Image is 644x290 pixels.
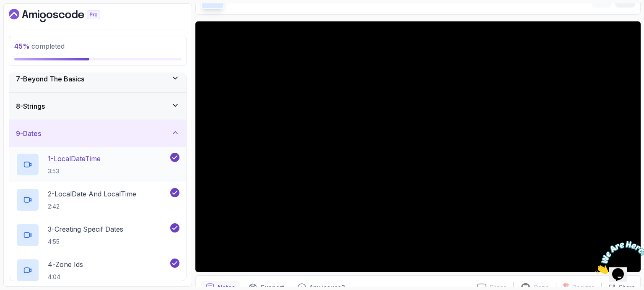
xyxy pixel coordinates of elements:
[16,74,84,84] h3: 7 - Beyond The Basics
[592,238,644,277] iframe: chat widget
[16,153,179,176] button: 1-LocalDateTime3:53
[48,259,83,269] p: 4 - Zone Ids
[3,3,55,37] img: Chat attention grabber
[16,128,41,138] h3: 9 - Dates
[16,101,45,111] h3: 8 - Strings
[48,224,123,234] p: 3 - Creating Specif Dates
[48,273,83,281] p: 4:04
[48,189,136,199] p: 2 - LocalDate And LocalTime
[3,3,7,10] span: 1
[9,9,119,22] a: Dashboard
[9,120,186,147] button: 9-Dates
[16,259,179,282] button: 4-Zone Ids4:04
[14,42,65,50] span: completed
[14,42,30,50] span: 45 %
[195,21,641,272] iframe: 1 - Hi
[9,65,186,92] button: 7-Beyond The Basics
[48,154,101,164] p: 1 - LocalDateTime
[48,167,101,175] p: 3:53
[16,223,179,247] button: 3-Creating Specif Dates4:55
[48,238,123,246] p: 4:55
[48,202,136,211] p: 2:42
[16,188,179,212] button: 2-LocalDate And LocalTime2:42
[9,93,186,120] button: 8-Strings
